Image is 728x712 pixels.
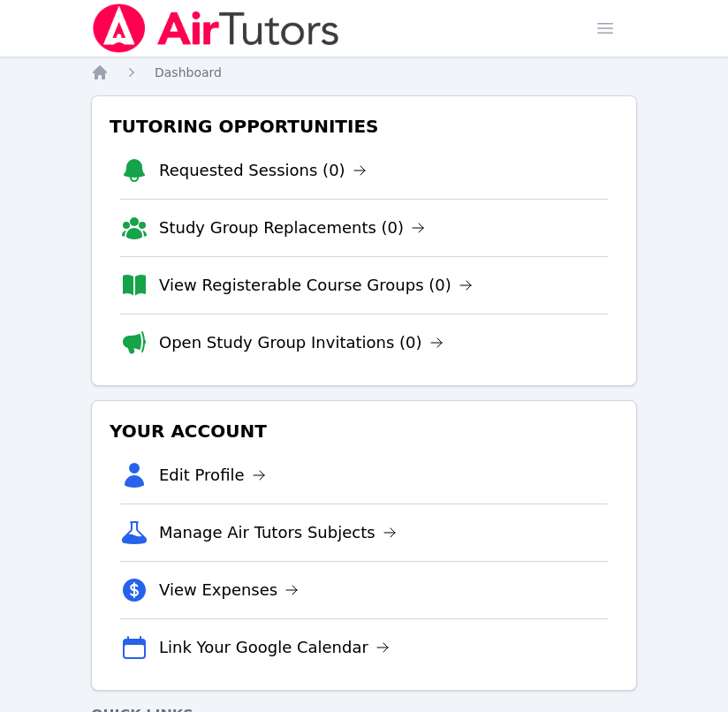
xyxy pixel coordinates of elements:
a: View Registerable Course Groups (0) [159,273,473,298]
span: Dashboard [155,65,222,80]
a: Link Your Google Calendar [159,635,390,660]
a: Manage Air Tutors Subjects [159,520,397,545]
h3: Your Account [106,415,622,447]
a: Open Study Group Invitations (0) [159,330,444,355]
a: Edit Profile [159,463,266,488]
h3: Tutoring Opportunities [106,110,622,142]
a: Dashboard [155,64,222,81]
nav: Breadcrumb [91,64,637,81]
a: Study Group Replacements (0) [159,216,425,240]
img: Air Tutors [91,4,341,53]
a: View Expenses [159,578,299,602]
a: Requested Sessions (0) [159,158,367,183]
